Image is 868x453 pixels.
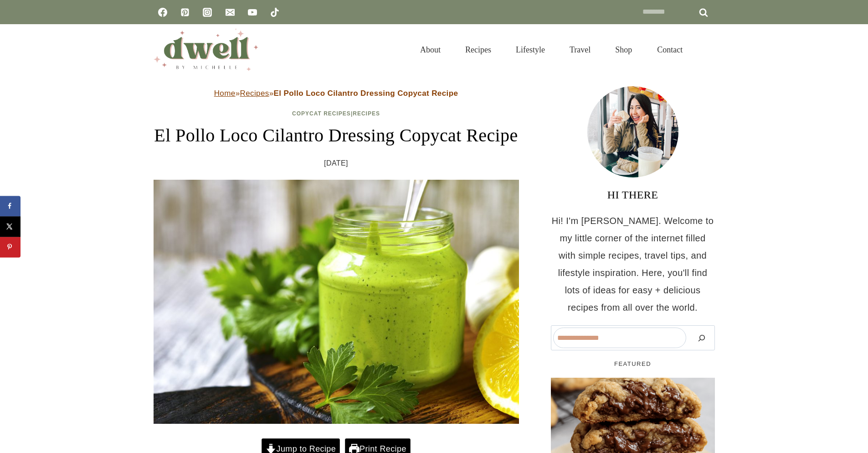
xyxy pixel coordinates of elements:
time: [DATE] [324,156,348,170]
a: YouTube [243,3,262,21]
a: Shop [603,34,644,66]
span: | [292,110,380,117]
h3: HI THERE [551,187,715,203]
a: Instagram [198,3,216,21]
nav: Primary Navigation [408,34,694,66]
strong: El Pollo Loco Cilantro Dressing Copycat Recipe [274,89,458,98]
a: Lifestyle [503,34,557,66]
span: » » [214,89,458,98]
a: TikTok [266,3,284,21]
a: Email [221,3,239,21]
a: Contact [645,34,695,66]
h1: El Pollo Loco Cilantro Dressing Copycat Recipe [154,122,519,149]
button: View Search Form [699,42,715,57]
a: Recipes [240,89,269,98]
a: Travel [557,34,603,66]
button: Search [691,328,713,348]
a: Copycat Recipes [292,110,351,117]
a: Recipes [453,34,503,66]
a: Recipes [353,110,380,117]
img: DWELL by michelle [154,29,258,71]
a: Pinterest [176,3,194,21]
a: Facebook [154,3,172,21]
p: Hi! I'm [PERSON_NAME]. Welcome to my little corner of the internet filled with simple recipes, tr... [551,212,715,316]
a: About [408,34,453,66]
h5: FEATURED [551,359,715,369]
a: Home [214,89,236,98]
